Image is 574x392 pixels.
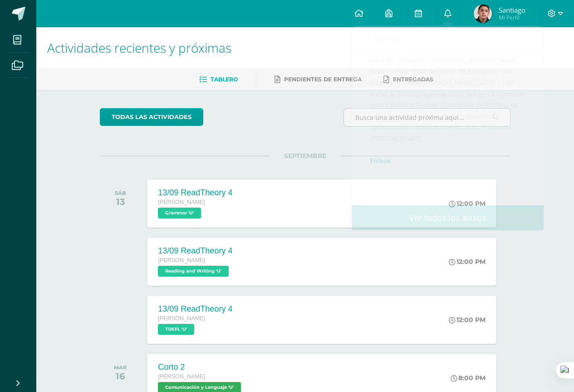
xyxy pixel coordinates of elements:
span: Tablero [211,76,238,83]
div: 13/09 ReadTheory 4 [158,188,232,198]
a: Tablero [199,72,238,87]
span: SEPTIEMBRE [270,152,341,160]
span: [PERSON_NAME] [158,315,205,322]
div: 13 [115,196,126,207]
a: Ver todos los avisos [352,205,544,230]
span: [PERSON_NAME] [158,373,205,380]
span: Avisos [376,34,400,45]
span: [PERSON_NAME] [158,199,205,205]
div: MAR [114,364,127,371]
input: Busca una actividad próxima aquí... [344,109,510,126]
div: 13/09 ReadTheory 4 [158,246,232,256]
div: Corto 2 [158,362,243,372]
div: Buen día. Por este medio me comunico con usted para dar a conocer que su hijo, [PERSON_NAME], deb... [370,44,525,244]
span: TOEFL 'U' [158,324,194,335]
span: Pendientes de entrega [284,76,362,83]
div: 13/09 ReadTheory 4 [158,304,232,314]
span: Actividades recientes y próximas [47,39,231,56]
div: 12:00 PM [449,316,486,324]
span: Mi Perfil [499,14,525,21]
a: Enlace [370,156,391,165]
div: 16 [114,371,127,382]
img: b81a375a2ba29ccfbe84947ecc58dfa2.png [474,5,492,23]
a: todas las Actividades [100,108,203,126]
div: 8:00 PM [451,374,486,382]
span: Santiago [499,5,525,15]
span: Grammar 'U' [158,208,201,218]
span: [PERSON_NAME] [158,257,205,263]
a: Pendientes de entrega [275,72,362,87]
span: Reading and Writing 'U' [158,266,229,277]
div: 12:00 PM [449,258,486,266]
div: SÁB [115,190,126,196]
